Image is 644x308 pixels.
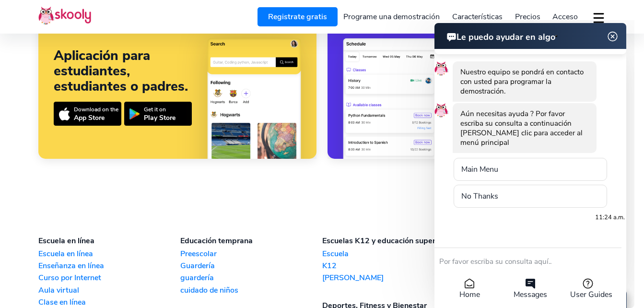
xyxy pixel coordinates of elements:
img: Skooly [38,6,91,25]
img: App para escuelas, profesores, entrenadores [343,37,437,226]
a: Download on theApp Store [54,102,121,126]
img: icon-appstore [59,107,70,120]
a: Precios [509,9,547,24]
span: Precios [515,12,540,22]
img: Aplicación para estudiantes, estudiantes o padres. [207,37,301,226]
a: Curso por Internet [38,272,180,283]
a: Programe una demostración [338,9,446,24]
a: Clase en línea [38,297,180,308]
a: guardería [180,272,322,283]
a: Enseñanza en línea [38,261,180,271]
div: Escuelas K12 y educación superior [322,236,464,246]
a: Preescolar [180,249,322,259]
a: Escuela [322,249,464,259]
a: Escuela en línea [38,249,180,259]
div: Download on the [74,106,118,113]
div: Get it on [144,106,176,113]
a: Aula virtual [38,285,180,296]
button: dropdown menu [592,7,606,29]
div: Educación temprana [180,236,322,246]
a: K12 [322,261,464,271]
span: Acceso [552,12,578,22]
a: [PERSON_NAME] [322,272,464,283]
a: Características [446,9,509,24]
a: Get it onPlay Store [124,102,192,126]
div: App Store [74,113,118,122]
a: Acceso [546,9,584,24]
a: Guardería [180,261,322,271]
img: icon-playstore [129,108,140,119]
div: Play Store [144,113,176,122]
a: cuidado de niños [180,285,322,296]
div: Escuela en línea [38,236,180,246]
div: Aplicación para estudiantes, estudiantes o padres. [54,48,192,94]
a: Registrate gratis [258,7,338,26]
